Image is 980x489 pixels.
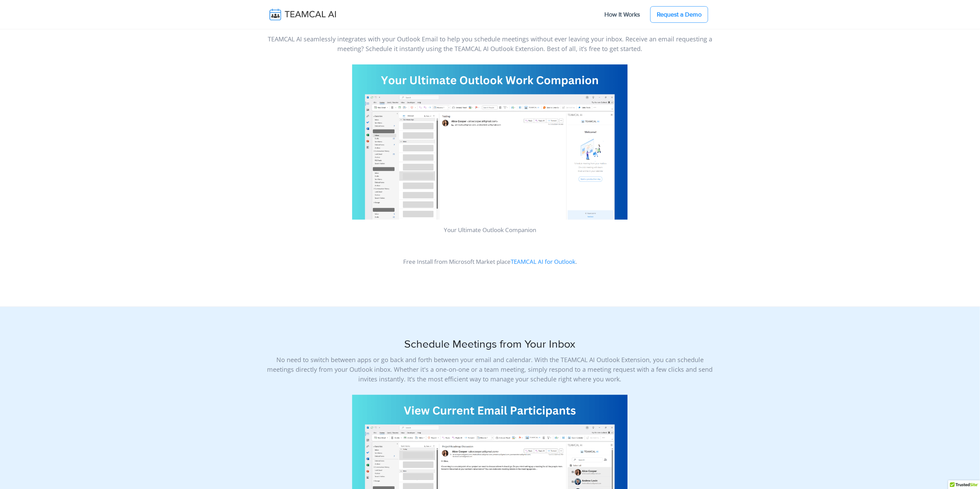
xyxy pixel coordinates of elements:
img: pic [352,64,628,220]
p: Your Ultimate Outlook Companion [267,220,713,235]
h2: Schedule Meetings from Your Inbox [267,338,713,351]
a: Request a Demo [650,6,708,23]
a: How It Works [598,7,647,22]
a: TEAMCAL AI for Outlook [511,258,575,266]
p: Free Install from Microsoft Market place . [267,257,713,267]
p: TEAMCAL AI seamlessly integrates with your Outlook Email to help you schedule meetings without ev... [267,34,713,53]
p: No need to switch between apps or go back and forth between your email and calendar. With the TEA... [267,355,713,384]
